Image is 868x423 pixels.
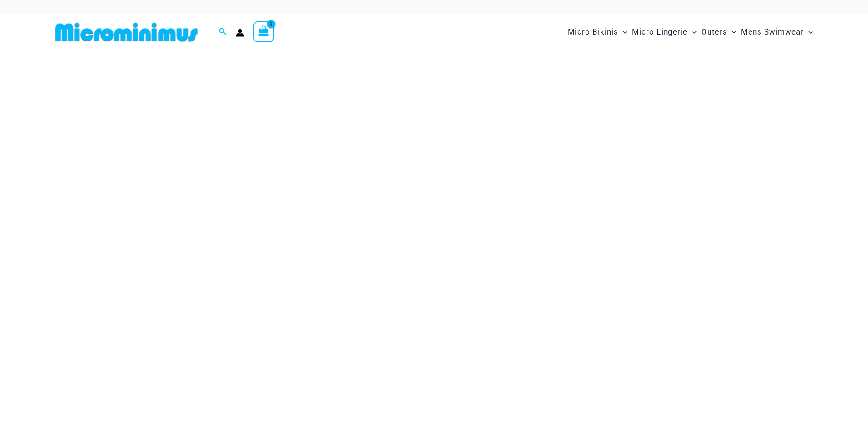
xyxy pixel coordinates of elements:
[618,20,627,44] span: Menu Toggle
[51,22,201,42] img: MM SHOP LOGO FLAT
[701,20,727,44] span: Outers
[236,29,244,37] a: Account icon link
[630,18,699,46] a: Micro LingerieMenu ToggleMenu Toggle
[219,26,227,38] a: Search icon link
[688,20,697,44] span: Menu Toggle
[253,21,274,42] a: View Shopping Cart, 2 items
[727,20,736,44] span: Menu Toggle
[739,18,815,46] a: Mens SwimwearMenu ToggleMenu Toggle
[741,20,804,44] span: Mens Swimwear
[632,20,688,44] span: Micro Lingerie
[568,20,618,44] span: Micro Bikinis
[804,20,813,44] span: Menu Toggle
[699,18,739,46] a: OutersMenu ToggleMenu Toggle
[50,60,819,321] img: Waves Breaking Ocean Bikini Pack
[565,18,630,46] a: Micro BikinisMenu ToggleMenu Toggle
[564,17,817,47] nav: Site Navigation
